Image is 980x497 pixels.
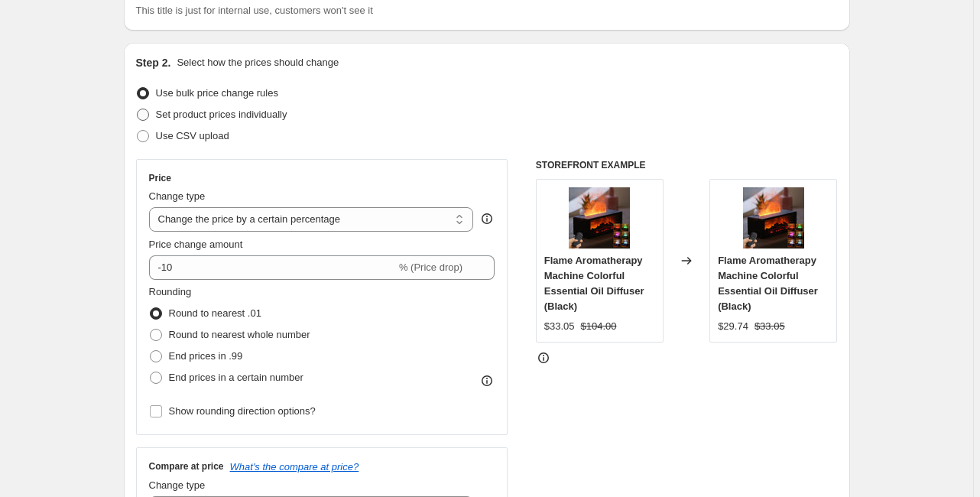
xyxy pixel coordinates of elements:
[156,130,229,141] span: Use CSV upload
[169,307,261,319] span: Round to nearest .01
[544,255,644,312] span: Flame Aromatherapy Machine Colorful Essential Oil Diffuser (Black)
[479,211,495,226] div: help
[169,372,303,383] span: End prices in a certain number
[754,319,785,334] strike: $33.05
[136,55,171,70] h2: Step 2.
[177,55,339,70] p: Select how the prices should change
[718,255,818,312] span: Flame Aromatherapy Machine Colorful Essential Oil Diffuser (Black)
[169,350,243,362] span: End prices in .99
[743,187,804,248] img: XFYNvmk1pSnT0Yqy_80x.webp
[149,286,192,297] span: Rounding
[149,239,243,250] span: Price change amount
[156,109,287,120] span: Set product prices individually
[169,329,310,340] span: Round to nearest whole number
[169,405,316,417] span: Show rounding direction options?
[149,460,224,473] h3: Compare at price
[149,255,396,280] input: -15
[230,461,359,473] button: What's the compare at price?
[156,87,278,99] span: Use bulk price change rules
[149,479,206,491] span: Change type
[536,159,838,171] h6: STOREFRONT EXAMPLE
[149,172,171,184] h3: Price
[718,319,748,334] div: $29.74
[581,319,617,334] strike: $104.00
[149,190,206,202] span: Change type
[569,187,630,248] img: XFYNvmk1pSnT0Yqy_80x.webp
[399,261,462,273] span: % (Price drop)
[136,5,373,16] span: This title is just for internal use, customers won't see it
[544,319,575,334] div: $33.05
